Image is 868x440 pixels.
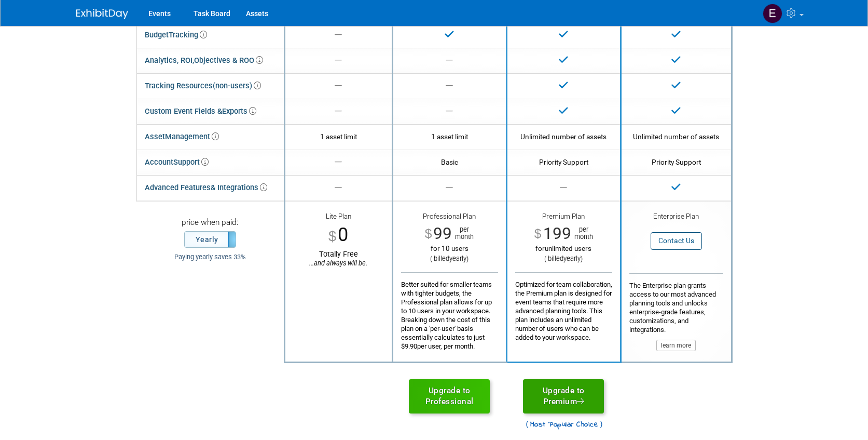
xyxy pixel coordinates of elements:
[433,224,452,243] span: 99
[145,104,256,119] div: Custom Event Fields &
[515,255,612,263] div: ( billed )
[515,212,612,224] div: Premium Plan
[211,183,267,192] span: & Integrations
[763,4,782,23] img: Emily Sanders
[449,255,466,262] span: yearly
[571,226,593,241] span: per month
[293,249,384,268] div: Totally Free
[523,379,604,414] a: Upgrade toPremium
[401,255,498,263] div: ( billed )
[409,379,490,414] a: Upgrade toProfessional
[145,129,219,144] div: Asset
[535,245,545,252] span: for
[328,229,336,243] span: $
[600,420,602,428] span: )
[525,419,603,430] span: Most Popular Choice
[452,226,474,241] span: per month
[145,78,261,94] div: Tracking Resources
[401,272,498,351] div: Better suited for smaller teams with tighter budgets, the Professional plan allows for up to 10 u...
[656,340,696,351] button: learn more
[515,132,612,141] div: Unlimited number of assets
[515,244,612,253] div: unlimited users
[169,30,207,39] span: Tracking
[515,157,612,167] div: Priority Support
[293,259,384,268] div: ...and always will be.
[651,232,702,249] button: Contact Us
[515,272,612,342] div: Optimized for team collaboration, the Premium plan is designed for event teams that require more ...
[222,106,256,116] span: Exports
[185,232,236,247] label: Yearly
[173,157,209,167] span: Support
[145,56,194,65] span: Analytics, ROI,
[338,223,348,246] span: 0
[401,157,498,167] div: Basic
[543,224,571,243] span: 199
[425,228,432,241] span: $
[76,9,128,19] img: ExhibitDay
[145,180,267,195] div: Advanced Features
[526,420,529,428] span: (
[629,132,723,141] div: Unlimited number of assets
[563,255,581,262] span: yearly
[145,28,207,43] div: Budget
[401,132,498,141] div: 1 asset limit
[401,212,498,224] div: Professional Plan
[293,132,384,141] div: 1 asset limit
[165,132,219,141] span: Management
[293,212,384,222] div: Lite Plan
[213,81,261,90] span: (non-users)
[629,212,723,222] div: Enterprise Plan
[144,253,276,262] div: Paying yearly saves 33%
[144,217,276,231] div: price when paid:
[534,228,542,241] span: $
[629,157,723,167] div: Priority Support
[145,155,209,170] div: Account
[401,244,498,253] div: for 10 users
[145,53,263,68] div: Objectives & ROO
[629,273,723,351] div: The Enterprise plan grants access to our most advanced planning tools and unlocks enterprise-grad...
[405,342,417,350] span: 9.90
